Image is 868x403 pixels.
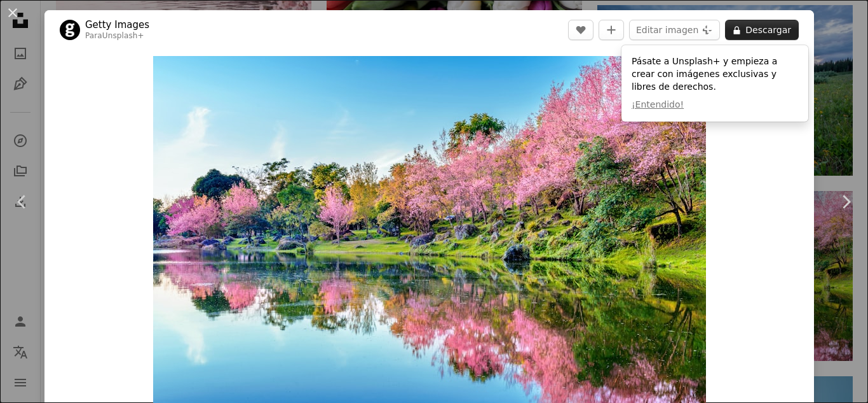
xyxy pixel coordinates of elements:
button: Me gusta [568,20,593,40]
button: Editar imagen [629,20,720,40]
a: Getty Images [85,18,149,31]
div: Pásate a Unsplash+ y empieza a crear con imágenes exclusivas y libres de derechos. [621,45,808,122]
button: ¡Entendido! [632,99,684,111]
button: Añade a la colección [599,20,624,40]
button: Descargar [725,20,799,40]
a: Siguiente [824,141,868,263]
img: Ve al perfil de Getty Images [60,20,80,40]
div: Para [85,31,149,41]
a: Unsplash+ [102,31,144,40]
